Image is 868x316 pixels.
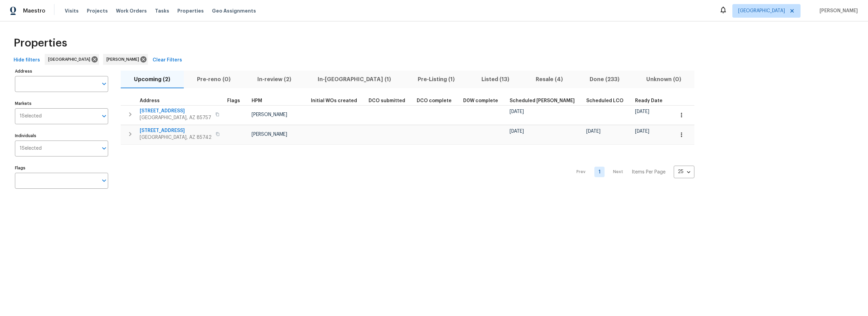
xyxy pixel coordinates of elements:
span: [STREET_ADDRESS] [140,108,211,114]
span: Listed (13) [472,75,518,84]
span: [DATE] [510,109,524,114]
span: 1 Selected [20,113,42,119]
span: [GEOGRAPHIC_DATA] [48,56,93,63]
span: Clear Filters [153,56,182,64]
span: Ready Date [635,98,663,103]
a: Goto page 1 [594,167,605,177]
span: [DATE] [510,129,524,134]
span: Scheduled [PERSON_NAME] [510,98,575,103]
label: Flags [15,166,108,170]
span: Hide filters [14,56,40,64]
span: [PERSON_NAME] [817,7,858,14]
span: Done (233) [580,75,629,84]
div: [PERSON_NAME] [103,54,148,65]
button: Hide filters [11,54,43,67]
label: Address [15,69,108,73]
span: [PERSON_NAME] [252,132,287,137]
div: 25 [674,163,694,181]
span: Properties [14,40,67,47]
span: Initial WOs created [311,98,357,103]
span: [GEOGRAPHIC_DATA], AZ 85757 [140,114,211,121]
button: Clear Filters [150,54,185,67]
button: Open [99,144,109,153]
button: Open [99,111,109,121]
span: Maestro [23,7,45,14]
span: [PERSON_NAME] [252,112,287,117]
p: Items Per Page [632,169,666,175]
span: Projects [87,7,108,14]
span: Visits [65,7,79,14]
span: [DATE] [635,109,649,114]
button: Open [99,79,109,89]
button: Open [99,176,109,185]
span: [DATE] [586,129,600,134]
span: Properties [177,7,204,14]
span: Pre-Listing (1) [409,75,464,84]
label: Markets [15,101,108,106]
span: [GEOGRAPHIC_DATA] [738,7,785,14]
span: DCO complete [417,98,452,103]
span: D0W complete [463,98,498,103]
span: Pre-reno (0) [188,75,240,84]
span: Upcoming (2) [125,75,180,84]
span: In-[GEOGRAPHIC_DATA] (1) [309,75,400,84]
span: DCO submitted [369,98,405,103]
span: Resale (4) [527,75,572,84]
span: Flags [227,98,240,103]
span: [PERSON_NAME] [106,56,142,63]
span: Address [140,98,160,103]
nav: Pagination Navigation [570,149,694,196]
span: In-review (2) [248,75,300,84]
span: HPM [252,98,262,103]
div: [GEOGRAPHIC_DATA] [45,54,99,65]
span: [STREET_ADDRESS] [140,127,212,134]
span: [GEOGRAPHIC_DATA], AZ 85742 [140,134,212,141]
span: Tasks [155,8,169,13]
span: Unknown (0) [637,75,690,84]
span: 1 Selected [20,146,42,151]
span: [DATE] [635,129,649,134]
span: Work Orders [116,7,147,14]
span: Geo Assignments [212,7,256,14]
span: Scheduled LCO [586,98,624,103]
label: Individuals [15,134,108,138]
